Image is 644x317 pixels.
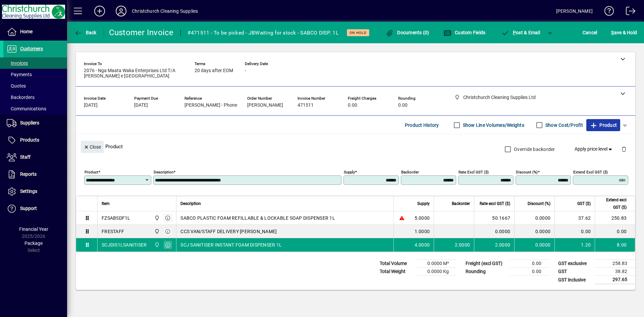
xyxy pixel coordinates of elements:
[462,260,509,268] td: Freight (excl GST)
[555,276,595,284] td: GST inclusive
[616,141,632,157] button: Delete
[516,170,538,174] mat-label: Discount (%)
[84,142,101,153] span: Close
[20,154,31,160] span: Staff
[621,1,636,23] a: Logout
[7,95,35,100] span: Backorders
[76,134,635,159] div: Product
[102,215,130,221] div: FZSABSDF1L
[376,268,417,276] td: Total Weight
[348,103,357,108] span: 0.00
[3,57,67,69] a: Invoices
[595,225,635,238] td: 0.00
[478,228,510,235] div: 0.0000
[611,30,614,35] span: S
[67,27,104,39] app-page-header-button: Back
[609,27,639,39] button: Save & Hold
[595,211,635,225] td: 250.83
[462,122,524,128] label: Show Line Volumes/Weights
[417,268,457,276] td: 0.0000 Kg
[415,228,430,235] span: 1.0000
[153,228,160,235] span: Christchurch Cleaning Supplies Ltd
[102,228,124,235] div: FRESTAFF
[442,27,487,39] button: Custom Fields
[599,1,614,23] a: Knowledge Base
[595,268,635,276] td: 38.82
[528,200,550,207] span: Discount (%)
[7,72,32,77] span: Payments
[79,144,105,150] app-page-header-button: Close
[595,238,635,252] td: 8.00
[20,46,43,51] span: Customers
[350,31,367,35] span: On hold
[556,6,593,16] div: [PERSON_NAME]
[109,27,174,38] div: Customer Invoice
[84,103,98,108] span: [DATE]
[595,276,635,284] td: 297.65
[415,242,430,248] span: 4.0000
[513,30,516,35] span: P
[19,226,48,232] span: Financial Year
[611,27,637,38] span: ave & Hold
[180,215,335,221] span: SABCO PLASTIC FOAM REFILLABLE & LOCKABLE SOAP DISPENSER 1L
[180,200,201,207] span: Description
[154,170,173,174] mat-label: Description
[478,215,510,221] div: 50.1667
[509,260,549,268] td: 0.00
[3,103,67,114] a: Communications
[514,225,554,238] td: 0.0000
[3,69,67,80] a: Payments
[452,200,470,207] span: Backorder
[554,211,595,225] td: 37.62
[247,103,283,108] span: [PERSON_NAME]
[3,132,67,149] a: Products
[20,171,37,177] span: Reports
[81,141,104,153] button: Close
[514,211,554,225] td: 0.0000
[20,137,39,143] span: Products
[84,68,184,79] span: 2076 - Nga Maata Waka Enterprises Ltd T/A [PERSON_NAME] e [GEOGRAPHIC_DATA]
[7,83,26,89] span: Quotes
[555,260,595,268] td: GST exclusive
[402,119,442,131] button: Product History
[443,30,486,35] span: Custom Fields
[401,170,419,174] mat-label: Backorder
[581,27,599,39] button: Cancel
[599,196,627,211] span: Extend excl GST ($)
[573,170,608,174] mat-label: Extend excl GST ($)
[509,268,549,276] td: 0.00
[102,242,147,248] div: SCJDIS1LSANITISER
[180,242,282,248] span: SCJ SANITISER INSTANT FOAM DISPENSER 1L
[478,242,510,248] div: 2.0000
[153,241,160,249] span: Christchurch Cleaning Supplies Ltd
[20,120,39,125] span: Suppliers
[384,27,431,39] button: Documents (0)
[20,206,37,211] span: Support
[577,200,591,207] span: GST ($)
[459,170,489,174] mat-label: Rate excl GST ($)
[72,27,98,39] button: Back
[3,200,67,217] a: Support
[184,103,237,108] span: [PERSON_NAME] - Phone
[187,28,338,38] div: #471511 - To be picked - JBWaiting for stock - SABCO DISP. 1L
[405,120,439,130] span: Product History
[102,200,110,207] span: Item
[415,215,430,221] span: 5.0000
[501,30,540,35] span: ost & Email
[7,60,28,66] span: Invoices
[3,149,67,166] a: Staff
[417,260,457,268] td: 0.0000 M³
[3,166,67,183] a: Reports
[344,170,355,174] mat-label: Supply
[153,214,160,222] span: Christchurch Cleaning Supplies Ltd
[245,68,246,73] span: -
[134,103,148,108] span: [DATE]
[20,189,37,194] span: Settings
[85,170,98,174] mat-label: Product
[555,268,595,276] td: GST
[554,225,595,238] td: 0.00
[616,146,632,152] app-page-header-button: Delete
[572,143,616,155] button: Apply price level
[3,80,67,92] a: Quotes
[398,103,408,108] span: 0.00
